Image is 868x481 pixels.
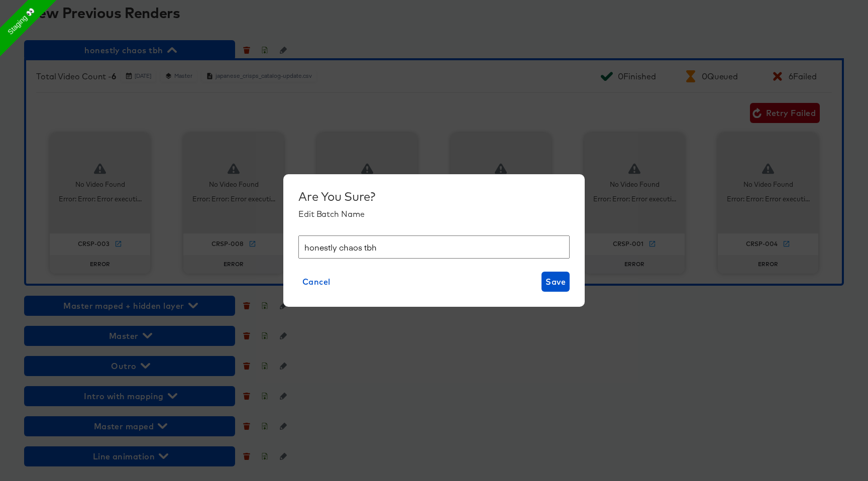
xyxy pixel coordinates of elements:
[302,275,331,289] span: Cancel
[298,272,335,292] button: Cancel
[298,189,570,203] div: Are You Sure?
[546,275,566,289] span: Save
[541,272,570,292] button: Save
[298,209,570,219] div: Edit Batch Name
